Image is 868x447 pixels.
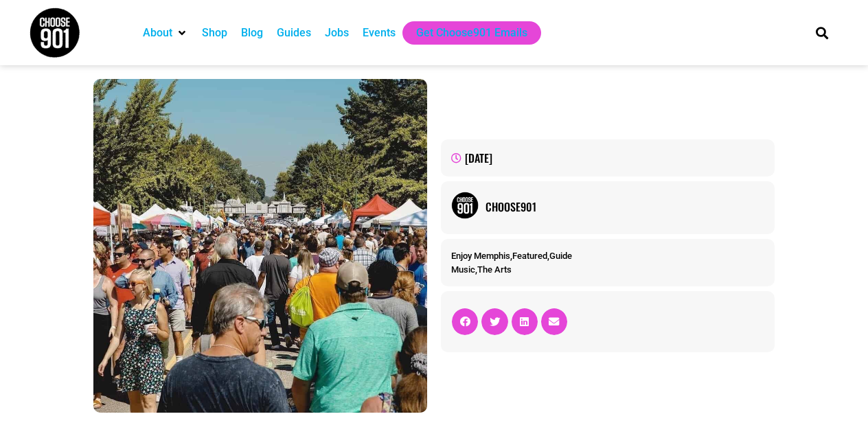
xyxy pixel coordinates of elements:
a: Choose901 [486,198,764,215]
img: Picture of Choose901 [451,192,479,219]
div: Share on linkedin [512,308,538,334]
a: Jobs [325,25,349,41]
time: [DATE] [465,150,492,166]
div: Share on facebook [452,308,478,334]
a: Featured [512,251,547,261]
div: Share on twitter [481,308,507,334]
span: , , [451,251,572,261]
a: Guides [277,25,311,41]
a: Guide [549,251,572,261]
a: Blog [241,25,263,41]
div: Search [811,21,834,44]
a: Music [451,264,475,275]
nav: Main nav [136,21,792,45]
div: About [136,21,195,45]
a: About [143,25,172,41]
a: Enjoy Memphis [451,251,510,261]
div: Share on email [541,308,567,334]
a: Shop [202,25,227,41]
span: , [451,264,512,275]
a: Events [363,25,396,41]
a: The Arts [477,264,512,275]
a: Get Choose901 Emails [416,25,527,41]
